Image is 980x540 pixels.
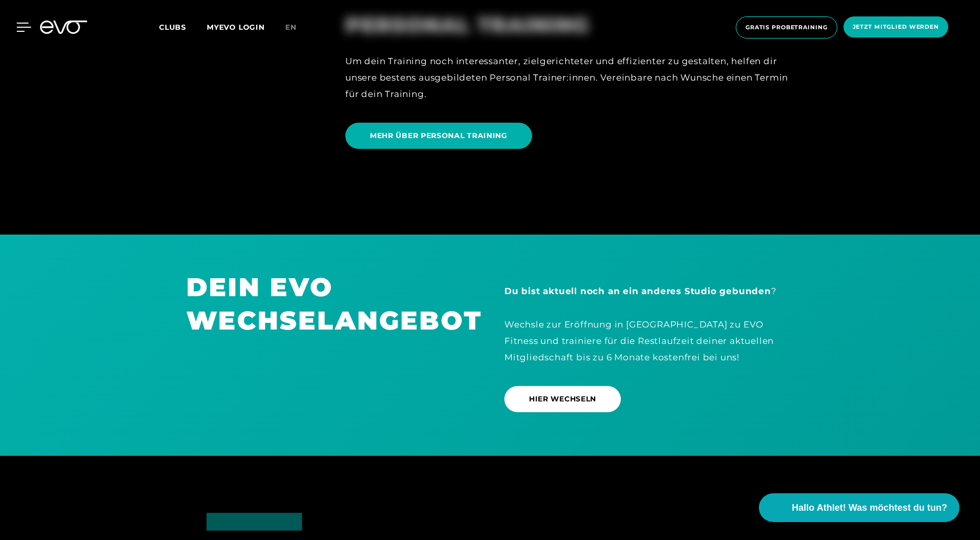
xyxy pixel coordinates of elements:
[504,378,625,420] a: HIER WECHSELN
[746,23,828,32] span: Gratis Probetraining
[285,23,297,32] span: en
[285,22,309,33] a: en
[370,130,507,141] span: MEHR ÜBER PERSONAL TRAINING
[159,22,207,32] a: Clubs
[529,394,596,404] span: HIER WECHSELN
[207,23,265,32] a: MYEVO LOGIN
[186,271,476,337] h1: DEIN EVO WECHSELANGEBOT
[759,493,959,522] button: Hallo Athlet! Was möchtest du tun?
[504,283,794,365] div: ? Wechsle zur Eröffnung in [GEOGRAPHIC_DATA] zu EVO Fitness und trainiere für die Restlaufzeit de...
[345,53,794,103] div: Um dein Training noch interessanter, zielgerichteter und effizienter zu gestalten, helfen dir uns...
[853,23,939,31] span: Jetzt Mitglied werden
[345,115,536,157] a: MEHR ÜBER PERSONAL TRAINING
[840,16,951,38] a: Jetzt Mitglied werden
[504,286,771,296] strong: Du bist aktuell noch an ein anderes Studio gebunden
[733,16,840,38] a: Gratis Probetraining
[792,501,947,515] span: Hallo Athlet! Was möchtest du tun?
[159,23,186,32] span: Clubs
